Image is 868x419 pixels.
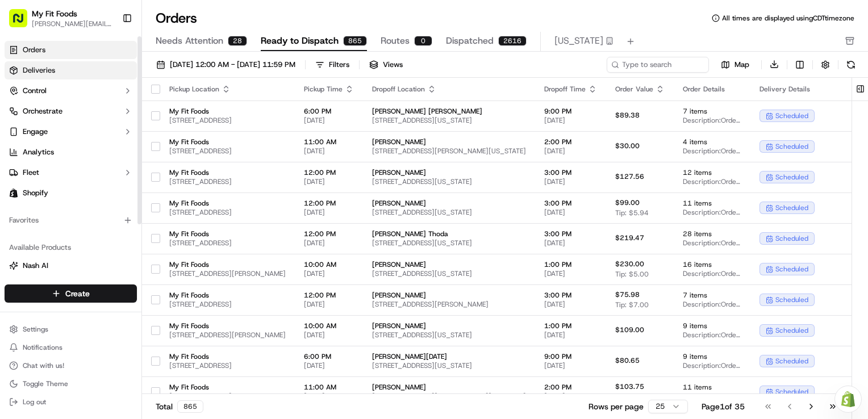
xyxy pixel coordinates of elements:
span: Chat with us! [23,361,64,370]
span: Notifications [23,343,62,352]
span: 9:00 PM [544,352,597,361]
span: Orchestrate [23,106,62,116]
span: [DATE] [544,330,597,340]
span: $103.75 [615,382,644,391]
span: [DATE] [304,116,354,125]
span: 1:00 PM [544,321,597,330]
div: 865 [343,36,367,46]
span: My Fit Foods [169,199,286,208]
a: 📗Knowledge Base [7,160,91,181]
a: Orders [5,41,137,59]
button: Refresh [843,57,859,73]
span: Description: Order #879386, Customer: [PERSON_NAME] Thoda, Customer's 7 Order, [US_STATE], Day: [... [683,238,741,248]
span: [DATE] [304,238,354,248]
span: $109.00 [615,325,644,334]
span: All times are displayed using CDT timezone [722,14,854,23]
button: Settings [5,321,137,337]
span: [STREET_ADDRESS][PERSON_NAME] [372,300,526,309]
span: [DATE] [304,177,354,186]
span: [PERSON_NAME] [372,199,526,208]
span: [DATE] 12:00 AM - [DATE] 11:59 PM [170,60,295,70]
span: Map [735,60,749,70]
span: Pylon [113,192,137,201]
span: [STREET_ADDRESS][US_STATE] [372,330,526,340]
span: 11 items [683,383,741,392]
span: scheduled [775,111,808,120]
span: 9 items [683,352,741,361]
span: Needs Attention [156,34,223,48]
span: Analytics [23,147,54,157]
span: $230.00 [615,259,644,269]
h1: Orders [156,9,197,27]
span: 11 items [683,199,741,208]
span: [STREET_ADDRESS] [169,361,286,370]
span: [DATE] [304,146,354,156]
span: [STREET_ADDRESS] [169,116,286,125]
span: [DATE] [544,392,597,401]
span: Knowledge Base [23,165,87,176]
span: [DATE] [304,269,354,278]
span: Description: Order #819019, Customer: [PERSON_NAME] [PERSON_NAME], 4th Order, [US_STATE], Day: [D... [683,116,741,125]
span: [DATE] [304,361,354,370]
span: 7 items [683,107,741,116]
button: Create [5,284,137,303]
span: 11:00 AM [304,383,354,392]
button: My Fit Foods [32,8,77,19]
div: Favorites [5,211,137,229]
span: Ready to Dispatch [261,34,339,48]
span: Control [23,86,47,96]
span: $80.65 [615,356,640,365]
span: [STREET_ADDRESS][PERSON_NAME][US_STATE] [372,392,526,401]
span: $89.38 [615,111,640,120]
span: API Documentation [107,165,182,176]
span: scheduled [775,234,808,243]
a: Powered byPylon [80,192,137,201]
span: [DATE] [544,361,597,370]
span: Views [383,60,403,70]
span: [PERSON_NAME] [372,291,526,300]
span: [DATE] [304,208,354,217]
span: Toggle Theme [23,379,68,388]
span: 9 items [683,321,741,330]
button: [PERSON_NAME][EMAIL_ADDRESS][DOMAIN_NAME] [32,19,113,28]
span: [STREET_ADDRESS] [169,392,286,401]
span: scheduled [775,387,808,396]
span: [DATE] [304,300,354,309]
input: Type to search [607,57,709,73]
span: [PERSON_NAME] [372,260,526,269]
span: $219.47 [615,233,644,242]
span: 10:00 AM [304,260,354,269]
span: Description: Order #882907, Customer: [PERSON_NAME][DATE], Customer's 14 Order, [US_STATE], Day: ... [683,361,741,370]
span: scheduled [775,203,808,212]
span: Fleet [23,167,39,178]
span: 3:00 PM [544,168,597,177]
span: My Fit Foods [169,229,286,238]
img: Shopify logo [9,188,18,198]
span: 12:00 PM [304,291,354,300]
div: Total [156,400,203,413]
span: [STREET_ADDRESS][US_STATE] [372,177,526,186]
img: 1736555255976-a54dd68f-1ca7-489b-9aae-adbdc363a1c4 [11,108,32,129]
span: Tip: $5.94 [615,208,649,217]
span: Tip: $5.00 [615,392,649,401]
button: Log out [5,394,137,410]
span: Tip: $5.00 [615,270,649,279]
div: Order Details [683,85,741,94]
span: [STREET_ADDRESS][US_STATE] [372,361,526,370]
span: 6:00 PM [304,352,354,361]
span: scheduled [775,265,808,274]
div: Start new chat [39,108,186,120]
div: 📗 [11,166,20,175]
span: scheduled [775,173,808,182]
span: 1:00 PM [544,260,597,269]
span: [STREET_ADDRESS][US_STATE] [372,238,526,248]
div: Dropoff Location [372,85,526,94]
span: 4 items [683,137,741,146]
span: scheduled [775,326,808,335]
button: Nash AI [5,257,137,275]
a: Shopify [5,184,137,202]
div: 2616 [498,36,527,46]
span: [PERSON_NAME] [372,383,526,392]
div: We're available if you need us! [39,120,144,129]
span: $30.00 [615,141,640,150]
